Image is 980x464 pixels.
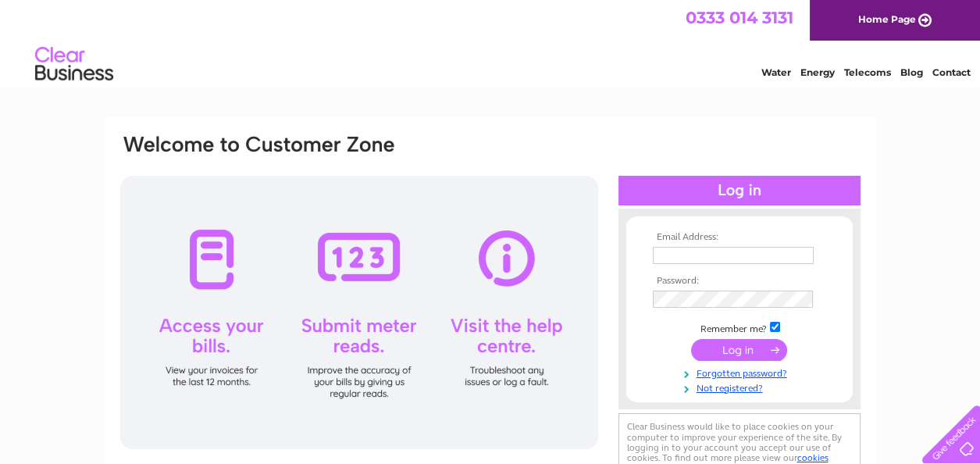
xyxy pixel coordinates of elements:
[686,8,793,27] a: 0333 014 3131
[761,66,791,78] a: Water
[122,9,860,76] div: Clear Business is a trading name of Verastar Limited (registered in [GEOGRAPHIC_DATA] No. 3667643...
[34,41,114,88] img: logo.png
[649,232,830,243] th: Email Address:
[653,365,830,380] a: Forgotten password?
[691,339,787,361] input: Submit
[649,319,830,335] td: Remember me?
[653,380,830,394] a: Not registered?
[649,276,830,287] th: Password:
[844,66,891,78] a: Telecoms
[800,66,835,78] a: Energy
[900,66,923,78] a: Blog
[932,66,971,78] a: Contact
